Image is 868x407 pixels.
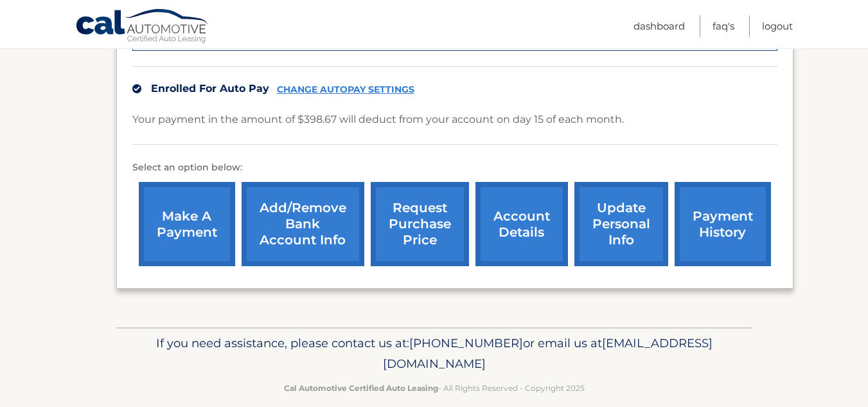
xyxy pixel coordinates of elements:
span: [PHONE_NUMBER] [409,336,523,350]
a: CHANGE AUTOPAY SETTINGS [277,84,414,95]
a: Add/Remove bank account info [242,182,364,266]
a: account details [475,182,568,266]
p: - All Rights Reserved - Copyright 2025 [125,381,744,395]
a: payment history [675,182,771,266]
a: FAQ's [713,15,734,37]
span: [EMAIL_ADDRESS][DOMAIN_NAME] [383,336,713,371]
a: Logout [762,15,793,37]
img: check.svg [132,84,141,93]
a: update personal info [574,182,668,266]
a: request purchase price [371,182,469,266]
p: If you need assistance, please contact us at: or email us at [125,333,744,374]
a: Dashboard [633,15,685,37]
a: make a payment [139,182,235,266]
p: Select an option below: [132,160,777,176]
a: Cal Automotive [75,8,210,46]
span: Enrolled For Auto Pay [151,82,269,95]
p: Your payment in the amount of $398.67 will deduct from your account on day 15 of each month. [132,111,624,129]
strong: Cal Automotive Certified Auto Leasing [284,383,438,393]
